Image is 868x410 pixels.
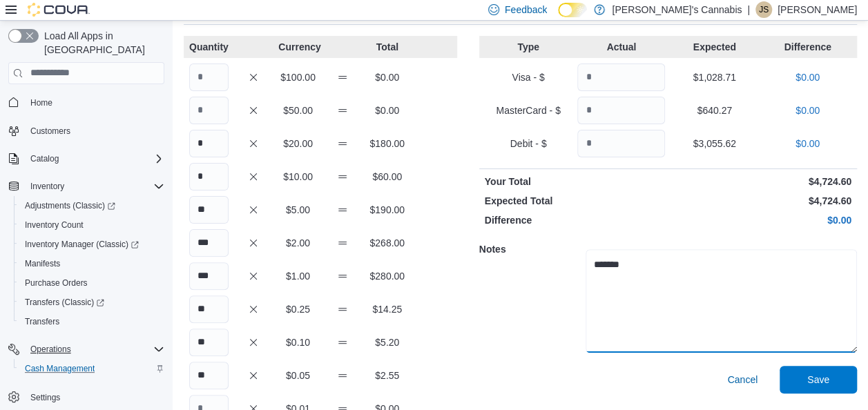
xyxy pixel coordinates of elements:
a: Adjustments (Classic) [19,197,121,214]
span: Transfers [19,313,164,330]
input: Quantity [189,130,229,157]
p: [PERSON_NAME] [778,1,857,18]
h5: Notes [479,235,583,263]
p: $4,724.60 [671,175,851,188]
p: Type [485,40,572,54]
span: Adjustments (Classic) [25,200,115,211]
p: $60.00 [367,170,407,184]
input: Quantity [189,196,229,224]
span: Manifests [25,258,60,269]
p: $100.00 [278,70,318,84]
p: $180.00 [367,137,407,150]
p: $0.00 [367,104,407,117]
p: $0.00 [671,213,851,227]
span: Inventory Count [25,219,84,231]
span: Customers [25,122,164,139]
p: Currency [278,40,318,54]
p: Expected Total [485,194,666,208]
span: Inventory [30,181,64,192]
span: Transfers [25,316,59,327]
a: Adjustments (Classic) [14,196,170,215]
button: Save [780,366,857,393]
span: Settings [30,392,60,403]
p: $1.00 [278,269,318,283]
button: Purchase Orders [14,273,170,293]
button: Operations [25,341,77,358]
p: $50.00 [278,104,318,117]
a: Transfers (Classic) [19,294,110,311]
p: $1,028.71 [671,70,758,84]
span: Feedback [505,3,547,17]
button: Settings [3,387,170,407]
a: Inventory Manager (Classic) [14,235,170,254]
span: Inventory Manager (Classic) [25,239,139,250]
p: $10.00 [278,170,318,184]
p: Debit - $ [485,137,572,150]
input: Quantity [189,229,229,257]
p: $190.00 [367,203,407,217]
input: Quantity [189,362,229,389]
input: Dark Mode [558,3,587,17]
button: Home [3,92,170,113]
span: Adjustments (Classic) [19,197,164,214]
a: Settings [25,389,66,406]
span: Home [30,97,52,108]
span: Catalog [25,150,164,167]
div: Julian Saldivia [755,1,772,18]
span: Customers [30,126,70,137]
p: $5.20 [367,335,407,349]
button: Transfers [14,312,170,331]
button: Catalog [25,150,64,167]
p: $0.00 [764,137,851,150]
input: Quantity [577,97,665,124]
a: Purchase Orders [19,275,93,291]
input: Quantity [189,329,229,356]
p: Your Total [485,175,666,188]
span: Load All Apps in [GEOGRAPHIC_DATA] [39,29,164,57]
input: Quantity [577,130,665,157]
span: Inventory [25,178,164,195]
p: Total [367,40,407,54]
p: $0.00 [764,70,851,84]
input: Quantity [189,64,229,91]
p: $0.25 [278,302,318,316]
input: Quantity [189,262,229,290]
span: Cash Management [19,360,164,377]
span: Transfers (Classic) [25,297,104,308]
button: Inventory [3,177,170,196]
p: $2.55 [367,369,407,382]
p: Expected [671,40,758,54]
span: Catalog [30,153,59,164]
p: $4,724.60 [671,194,851,208]
a: Inventory Manager (Classic) [19,236,144,253]
button: Cash Management [14,359,170,378]
p: Difference [764,40,851,54]
p: $640.27 [671,104,758,117]
span: Home [25,94,164,111]
a: Manifests [19,255,66,272]
p: Difference [485,213,666,227]
p: $14.25 [367,302,407,316]
span: Cash Management [25,363,95,374]
span: Cancel [727,373,758,387]
input: Quantity [189,163,229,191]
p: MasterCard - $ [485,104,572,117]
p: $3,055.62 [671,137,758,150]
input: Quantity [189,97,229,124]
span: Purchase Orders [19,275,164,291]
span: Operations [30,344,71,355]
p: | [747,1,750,18]
p: $280.00 [367,269,407,283]
span: Inventory Manager (Classic) [19,236,164,253]
p: $20.00 [278,137,318,150]
span: Purchase Orders [25,277,88,289]
p: $0.05 [278,369,318,382]
a: Inventory Count [19,217,89,233]
p: Quantity [189,40,229,54]
span: JS [759,1,769,18]
button: Catalog [3,149,170,168]
span: Settings [25,388,164,405]
a: Customers [25,123,76,139]
a: Cash Management [19,360,100,377]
